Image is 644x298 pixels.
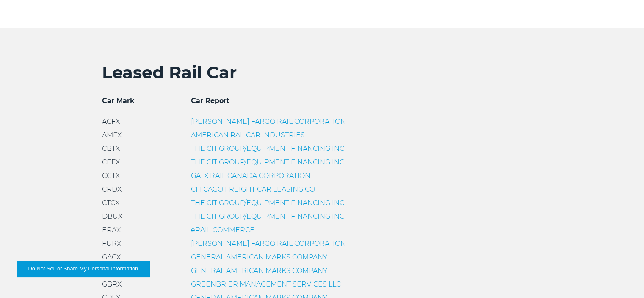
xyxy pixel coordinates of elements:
[102,199,119,207] span: CTCX
[191,226,254,234] a: eRAIL COMMERCE
[102,240,121,248] span: FURX
[191,199,344,207] a: THE CIT GROUP/EQUIPMENT FINANCING INC
[191,117,346,125] a: [PERSON_NAME] FARGO RAIL CORPORATION
[191,185,315,193] a: CHICAGO FREIGHT CAR LEASING CO
[102,212,122,220] span: DBUX
[191,253,327,261] a: GENERAL AMERICAN MARKS COMPANY
[102,172,120,180] span: CGTX
[102,158,120,166] span: CEFX
[191,212,344,220] a: THE CIT GROUP/EQUIPMENT FINANCING INC
[102,280,122,288] span: GBRX
[102,117,120,125] span: ACFX
[191,172,310,180] a: GATX RAIL CANADA CORPORATION
[191,240,346,248] a: [PERSON_NAME] FARGO RAIL CORPORATION
[102,131,122,139] span: AMFX
[102,97,135,105] span: Car Mark
[102,145,120,153] span: CBTX
[17,261,149,277] button: Do Not Sell or Share My Personal Information
[191,280,341,288] a: GREENBRIER MANAGEMENT SERVICES LLC
[191,145,344,153] a: THE CIT GROUP/EQUIPMENT FINANCING INC
[102,185,122,193] span: CRDX
[191,158,344,166] a: THE CIT GROUP/EQUIPMENT FINANCING INC
[191,131,305,139] a: AMERICAN RAILCAR INDUSTRIES
[191,97,229,105] span: Car Report
[102,62,542,83] h2: Leased Rail Car
[102,226,121,234] span: ERAX
[102,253,121,261] span: GACX
[191,267,327,275] a: GENERAL AMERICAN MARKS COMPANY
